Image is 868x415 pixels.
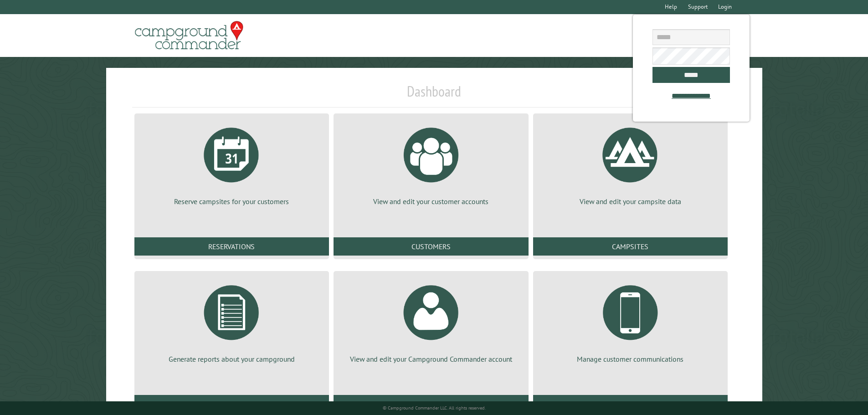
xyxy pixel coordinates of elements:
[132,18,246,53] img: Campground Commander
[334,395,528,413] a: Account
[533,237,728,256] a: Campsites
[145,354,318,364] p: Generate reports about your campground
[344,278,517,364] a: View and edit your Campground Commander account
[334,237,528,256] a: Customers
[145,196,318,206] p: Reserve campsites for your customers
[145,278,318,364] a: Generate reports about your campground
[344,196,517,206] p: View and edit your customer accounts
[344,121,517,206] a: View and edit your customer accounts
[544,196,717,206] p: View and edit your campsite data
[533,395,728,413] a: Communications
[344,354,517,364] p: View and edit your Campground Commander account
[145,121,318,206] a: Reserve campsites for your customers
[544,121,717,206] a: View and edit your campsite data
[134,395,329,413] a: Reports
[134,237,329,256] a: Reservations
[132,82,736,108] h1: Dashboard
[544,278,717,364] a: Manage customer communications
[383,405,486,411] small: © Campground Commander LLC. All rights reserved.
[544,354,717,364] p: Manage customer communications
